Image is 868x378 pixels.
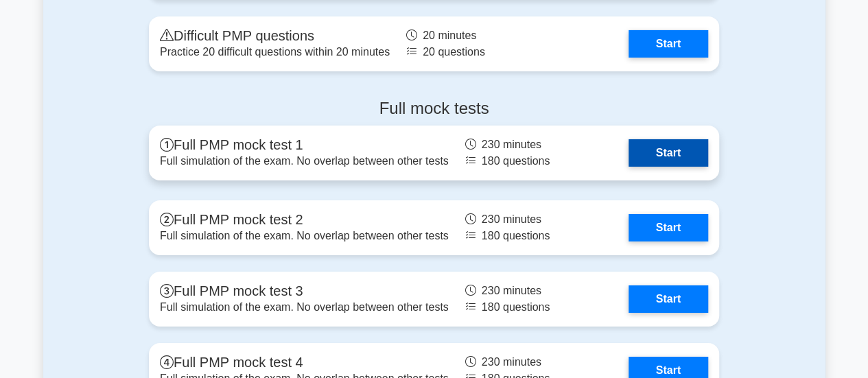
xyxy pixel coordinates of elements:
h4: Full mock tests [149,99,719,119]
a: Start [629,285,708,313]
a: Start [629,139,708,167]
a: Start [629,30,708,58]
a: Start [629,214,708,241]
